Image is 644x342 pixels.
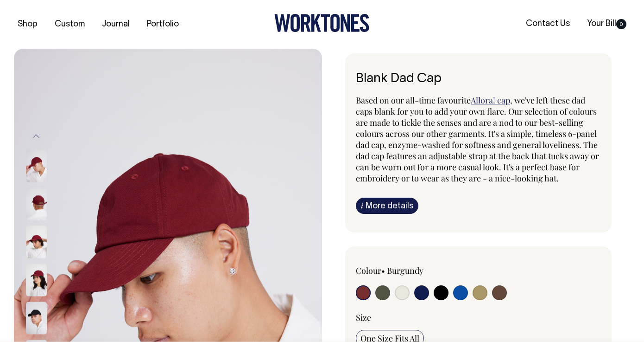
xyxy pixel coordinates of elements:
span: Based on our all-time favourite [356,95,471,106]
h6: Blank Dad Cap [356,72,601,86]
span: 0 [616,19,626,29]
img: burgundy [26,226,47,258]
a: Custom [51,17,88,32]
div: Colour [356,265,454,276]
span: , we've left these dad caps blank for you to add your own flare. Our selection of colours are mad... [356,95,599,184]
a: Portfolio [143,17,183,32]
button: Previous [29,126,43,147]
img: burgundy [26,264,47,296]
a: Contact Us [522,16,574,32]
span: • [381,265,385,276]
img: burgundy [26,187,47,220]
span: i [361,200,363,210]
a: iMore details [356,198,418,214]
a: Shop [14,17,41,32]
a: Your Bill0 [583,16,630,32]
img: black [26,302,47,334]
label: Burgundy [387,265,423,276]
img: burgundy [26,149,47,182]
div: Size [356,312,601,323]
a: Journal [98,17,133,32]
a: Allora! cap [471,95,510,106]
